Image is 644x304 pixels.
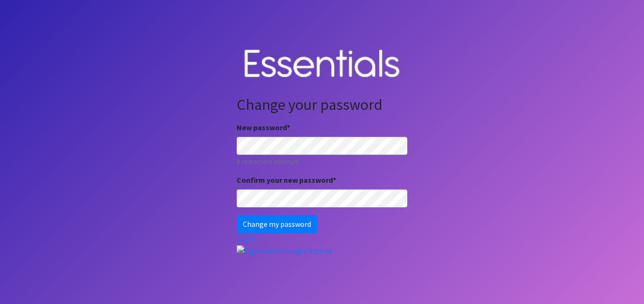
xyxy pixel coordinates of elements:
[287,123,290,132] abbr: required
[237,174,336,186] label: Confirm your new password
[237,215,317,233] input: Change my password
[237,122,290,133] label: New password
[237,245,307,257] img: Sign in with Google
[237,234,257,243] a: Log in
[237,96,407,114] h2: Change your password
[237,157,407,167] small: 8 characters minimum
[237,40,407,89] img: Human Essentials
[309,245,332,255] a: Sign up
[333,175,336,185] abbr: required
